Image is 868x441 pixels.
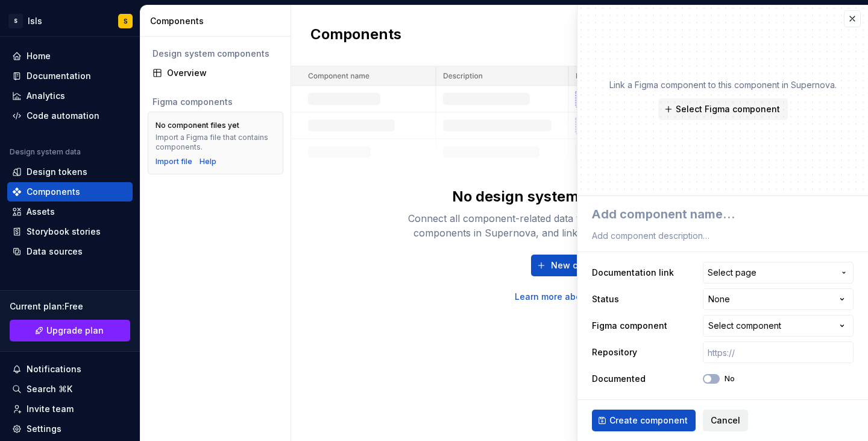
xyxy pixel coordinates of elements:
[725,374,735,384] label: No
[27,363,81,375] div: Notifications
[7,222,133,241] a: Storybook stories
[387,211,773,240] div: Connect all component-related data to single entity. Get started by creating components in Supern...
[27,383,72,395] div: Search ⌘K
[592,410,696,431] button: Create component
[592,373,646,385] label: Documented
[310,25,401,46] h2: Components
[2,8,137,34] button: SlslsS
[7,419,133,439] a: Settings
[8,14,23,28] div: S
[7,202,133,221] a: Assets
[27,403,74,415] div: Invite team
[27,186,80,198] div: Components
[10,147,81,157] div: Design system data
[7,86,133,106] a: Analytics
[658,98,788,120] button: Select Figma component
[708,320,781,332] div: Select component
[7,162,133,182] a: Design tokens
[7,399,133,419] a: Invite team
[7,360,133,379] button: Notifications
[676,103,780,115] span: Select Figma component
[551,259,620,271] span: New component
[27,90,65,102] div: Analytics
[156,121,239,130] div: No component files yet
[7,242,133,261] a: Data sources
[7,46,133,66] a: Home
[7,106,133,125] a: Code automation
[609,414,688,427] span: Create component
[7,379,133,399] button: Search ⌘K
[150,15,286,27] div: Components
[609,79,837,91] p: Link a Figma component to this component in Supernova.
[531,255,628,276] button: New component
[27,166,87,178] div: Design tokens
[592,346,637,358] label: Repository
[708,267,756,279] span: Select page
[27,246,83,258] div: Data sources
[27,206,55,218] div: Assets
[153,96,278,108] div: Figma components
[28,15,42,27] div: lsls
[703,410,748,431] button: Cancel
[452,187,708,206] div: No design system components - yet
[156,157,192,167] button: Import file
[27,423,61,435] div: Settings
[148,63,283,83] a: Overview
[7,66,133,86] a: Documentation
[27,50,51,62] div: Home
[167,67,278,79] div: Overview
[124,16,128,26] div: S
[27,70,91,82] div: Documentation
[592,320,667,332] label: Figma component
[515,291,644,303] a: Learn more about components
[7,182,133,201] a: Components
[200,157,216,167] a: Help
[592,267,674,279] label: Documentation link
[153,48,278,60] div: Design system components
[10,320,130,341] a: Upgrade plan
[46,325,104,337] span: Upgrade plan
[703,315,854,337] button: Select component
[27,110,99,122] div: Code automation
[703,341,854,363] input: https://
[711,414,740,427] span: Cancel
[703,262,854,284] button: Select page
[27,226,101,238] div: Storybook stories
[10,300,130,313] div: Current plan : Free
[156,133,275,152] div: Import a Figma file that contains components.
[592,293,619,305] label: Status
